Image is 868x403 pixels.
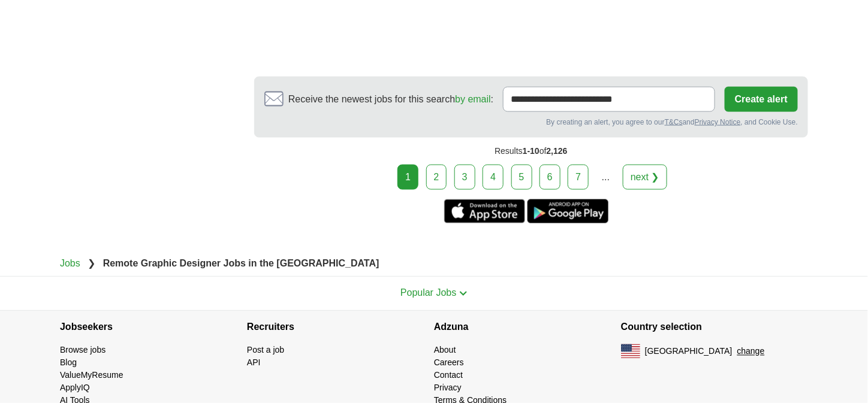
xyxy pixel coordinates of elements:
[264,117,798,128] div: By creating an alert, you agree to our and , and Cookie Use.
[623,165,667,190] a: next ❯
[454,165,475,190] a: 3
[103,259,379,269] strong: Remote Graphic Designer Jobs in the [GEOGRAPHIC_DATA]
[397,165,418,190] div: 1
[434,346,456,355] a: About
[523,146,540,156] span: 1-10
[434,371,463,380] a: Contact
[434,358,464,368] a: Careers
[737,346,765,358] button: change
[426,165,447,190] a: 2
[400,288,456,298] span: Popular Jobs
[528,199,608,223] a: Get the Android app
[547,146,568,156] span: 2,126
[455,94,491,104] a: by email
[60,346,106,355] a: Browse jobs
[540,165,560,190] a: 6
[444,199,525,223] a: Get the iPhone app
[434,383,462,393] a: Privacy
[645,346,733,358] span: [GEOGRAPHIC_DATA]
[568,165,589,190] a: 7
[621,344,640,359] img: US flag
[60,383,90,393] a: ApplyIQ
[254,138,808,165] div: Results of
[60,259,80,269] a: Jobs
[621,311,808,344] h4: Country selection
[88,259,95,269] span: ❯
[247,346,284,355] a: Post a job
[511,165,532,190] a: 5
[594,165,618,189] div: ...
[725,87,798,112] button: Create alert
[288,92,493,107] span: Receive the newest jobs for this search :
[483,165,504,190] a: 4
[695,118,741,126] a: Privacy Notice
[665,118,683,126] a: T&Cs
[247,358,261,368] a: API
[459,291,468,296] img: toggle icon
[60,358,77,368] a: Blog
[60,371,123,380] a: ValueMyResume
